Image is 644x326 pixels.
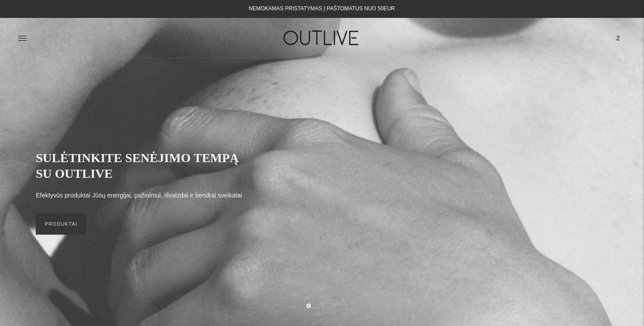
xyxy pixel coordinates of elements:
p: Efektyvūs produktai Jūsų energijai, pažinimui, išvaizdai ir bendrai sveikatai [36,190,242,201]
button: Move carousel to slide 2 [320,303,324,307]
div: NEMOKAMAS PRISTATYMAS Į PAŠTOMATUS NUO 50EUR [249,4,395,14]
a: PRODUKTAI [36,213,86,235]
img: OUTLIVE [266,22,378,53]
button: Move carousel to slide 1 [306,304,311,308]
a: 2 [610,28,626,48]
h2: SULĖTINKITE SENĖJIMO TEMPĄ SU OUTLIVE [36,150,250,181]
span: 2 [612,32,624,44]
button: Move carousel to slide 3 [333,303,338,307]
